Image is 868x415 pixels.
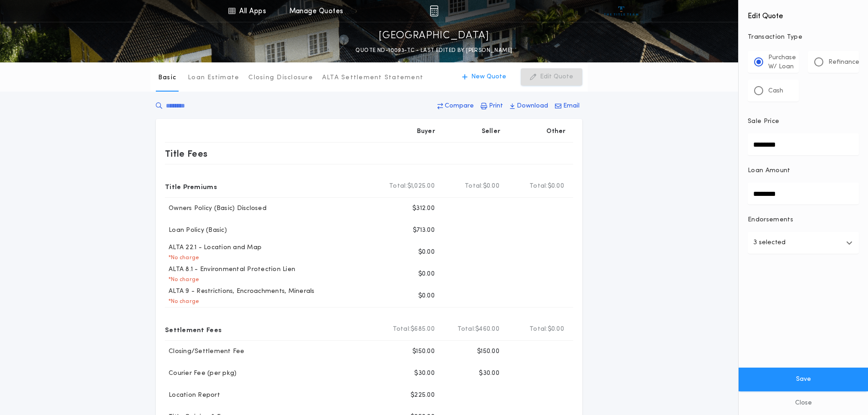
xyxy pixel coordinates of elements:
[828,58,859,67] p: Refinance
[165,276,199,283] p: * No charge
[739,368,868,391] button: Save
[548,325,564,334] span: $0.00
[482,127,501,136] p: Seller
[457,325,476,334] b: Total:
[748,166,791,175] p: Loan Amount
[165,287,315,296] p: ALTA 9 - Restrictions, Encroachments, Minerals
[547,127,566,136] p: Other
[418,248,435,257] p: $0.00
[412,347,435,356] p: $150.00
[748,33,859,42] p: Transaction Type
[165,243,262,252] p: ALTA 22.1 - Location and Map
[165,204,267,213] p: Owners Policy (Basic) Disclosed
[489,102,503,111] p: Print
[165,298,199,305] p: * No charge
[411,391,435,400] p: $225.00
[753,237,786,248] p: 3 selected
[322,73,423,82] p: ALTA Settlement Statement
[478,98,506,114] button: Print
[748,5,859,22] h4: Edit Quote
[748,133,859,155] input: Sale Price
[412,204,435,213] p: $312.00
[768,53,796,72] p: Purchase W/ Loan
[165,179,217,194] p: Title Premiums
[389,182,407,191] b: Total:
[165,254,199,261] p: * No charge
[748,215,859,225] p: Endorsements
[165,347,245,356] p: Closing/Settlement Fee
[748,232,859,254] button: 3 selected
[418,270,435,279] p: $0.00
[165,265,295,274] p: ALTA 8.1 - Environmental Protection Lien
[248,73,313,82] p: Closing Disclosure
[165,391,220,400] p: Location Report
[445,102,474,111] p: Compare
[521,68,582,86] button: Edit Quote
[529,325,548,334] b: Total:
[483,182,499,191] span: $0.00
[435,98,477,114] button: Compare
[529,182,548,191] b: Total:
[158,73,176,82] p: Basic
[355,46,512,55] p: QUOTE ND-10093-TC - LAST EDITED BY [PERSON_NAME]
[471,72,506,82] p: New Quote
[393,325,411,334] b: Total:
[165,226,227,235] p: Loan Policy (Basic)
[748,117,779,126] p: Sale Price
[475,325,499,334] span: $460.00
[379,29,489,43] p: [GEOGRAPHIC_DATA]
[414,369,435,378] p: $30.00
[430,5,438,16] img: img
[413,226,435,235] p: $713.00
[418,292,435,301] p: $0.00
[407,182,435,191] span: $1,025.00
[604,6,638,15] img: vs-icon
[417,127,435,136] p: Buyer
[540,72,573,82] p: Edit Quote
[165,146,208,161] p: Title Fees
[188,73,239,82] p: Loan Estimate
[453,68,515,86] button: New Quote
[507,98,551,114] button: Download
[517,102,548,111] p: Download
[165,322,221,337] p: Settlement Fees
[768,87,783,96] p: Cash
[165,369,236,378] p: Courier Fee (per pkg)
[477,347,499,356] p: $150.00
[479,369,499,378] p: $30.00
[748,183,859,205] input: Loan Amount
[411,325,435,334] span: $685.00
[465,182,483,191] b: Total:
[739,391,868,415] button: Close
[548,182,564,191] span: $0.00
[563,102,580,111] p: Email
[552,98,582,114] button: Email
